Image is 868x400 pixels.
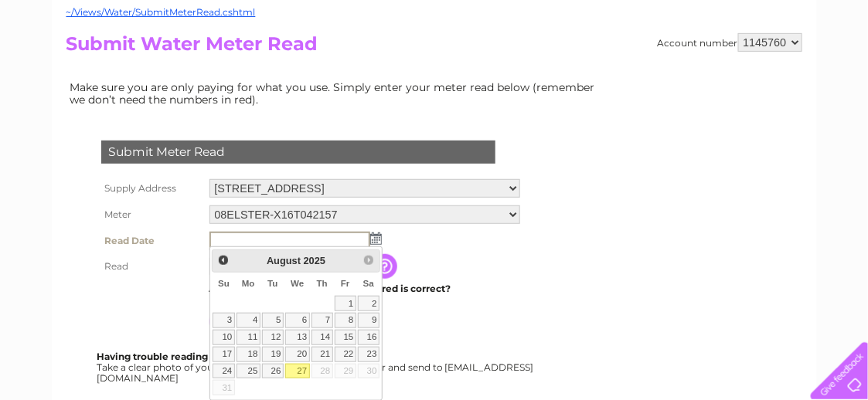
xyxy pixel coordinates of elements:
a: 4 [237,313,260,328]
span: Tuesday [267,279,277,288]
a: 5 [262,313,284,328]
a: Water [596,66,625,77]
a: 27 [285,364,310,379]
a: Energy [635,66,669,77]
td: Make sure you are only paying for what you use. Simply enter your meter read below (remember we d... [66,77,608,110]
a: 17 [213,347,234,362]
span: Sunday [218,279,230,288]
a: Blog [734,66,756,77]
a: Telecoms [678,66,724,77]
span: Wednesday [291,279,304,288]
a: 9 [358,313,380,328]
a: 7 [311,313,333,328]
input: Information [373,254,400,279]
th: Read Date [97,228,206,254]
a: 13 [285,330,310,345]
th: Meter [97,202,206,228]
span: Prev [217,254,230,266]
a: 1 [335,296,356,311]
a: 19 [262,347,284,362]
img: logo.png [30,40,109,87]
th: Supply Address [97,175,206,202]
a: 26 [262,364,284,379]
a: ~/Views/Water/SubmitMeterRead.cshtml [66,6,256,18]
div: Take a clear photo of your readings, tell us which supply it's for and send to [EMAIL_ADDRESS][DO... [97,351,536,383]
a: 21 [311,347,333,362]
a: 14 [311,330,333,345]
span: Thursday [317,279,328,288]
h2: Submit Water Meter Read [66,33,802,63]
a: 24 [213,364,234,379]
div: Submit Meter Read [101,141,495,164]
div: Clear Business is a trading name of Verastar Limited (registered in [GEOGRAPHIC_DATA] No. 3667643... [70,8,800,75]
a: 11 [237,330,260,345]
img: ... [370,232,382,245]
a: Contact [765,66,803,77]
span: Saturday [363,279,374,288]
a: Log out [817,66,853,77]
span: Monday [242,279,255,288]
a: 22 [335,347,356,362]
b: Having trouble reading your meter? [97,351,271,362]
a: 6 [285,313,310,328]
a: 20 [285,347,310,362]
a: 25 [237,364,260,379]
a: 3 [213,313,234,328]
a: 12 [262,330,284,345]
span: 2025 [304,255,325,266]
th: Read [97,254,206,279]
div: Account number [658,33,802,52]
td: Are you sure the read you have entered is correct? [206,279,524,299]
a: 15 [335,330,356,345]
a: Prev [214,252,232,269]
a: 2 [358,296,380,311]
span: Friday [341,279,350,288]
a: 0333 014 3131 [577,8,683,27]
a: 10 [213,330,234,345]
span: August [267,255,301,266]
a: 18 [237,347,260,362]
a: 16 [358,330,380,345]
a: 23 [358,347,380,362]
a: 8 [335,313,356,328]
